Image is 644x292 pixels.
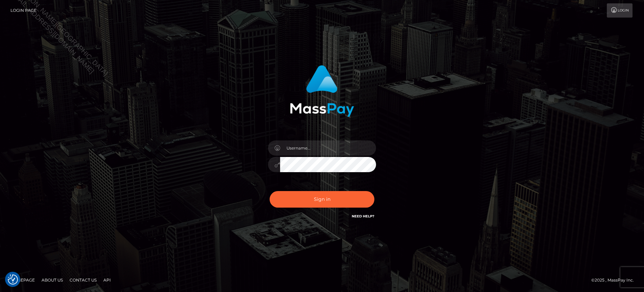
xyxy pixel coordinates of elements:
a: About Us [39,275,66,285]
img: Revisit consent button [8,274,18,285]
button: Consent Preferences [8,274,18,285]
a: Login Page [10,3,36,18]
a: API [101,275,114,285]
a: Contact Us [67,275,99,285]
button: Sign in [270,191,374,208]
img: MassPay Login [290,65,354,117]
input: Username... [280,140,376,156]
div: © 2025 , MassPay Inc. [591,276,639,284]
a: Need Help? [352,214,374,218]
a: Homepage [7,275,38,285]
a: Login [607,3,633,18]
